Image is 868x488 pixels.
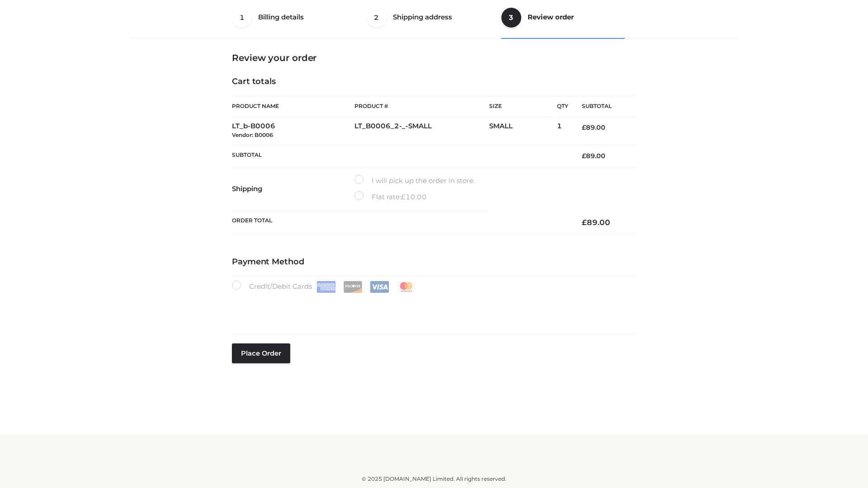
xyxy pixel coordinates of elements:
button: Place order [232,343,290,363]
iframe: Secure payment input frame [230,291,634,324]
span: £ [582,123,586,131]
td: 1 [557,117,568,145]
img: Visa [370,281,389,293]
h4: Cart totals [232,77,636,87]
small: Vendor: B0006 [232,131,273,138]
span: £ [582,152,586,160]
div: © 2025 [DOMAIN_NAME] Limited. All rights reserved. [134,474,734,483]
th: Qty [557,96,568,117]
span: £ [582,218,587,227]
img: Discover [343,281,363,293]
label: Flat rate: [354,191,427,203]
img: Amex [316,281,336,293]
h4: Payment Method [232,257,636,267]
th: Shipping [232,167,354,211]
img: Mastercard [396,281,416,293]
td: SMALL [489,117,557,145]
span: £ [401,192,406,201]
th: Subtotal [568,96,636,117]
bdi: 89.00 [582,152,605,160]
td: LT_b-B0006 [232,117,354,145]
bdi: 89.00 [582,123,605,131]
th: Product Name [232,96,354,117]
label: I will pick up the order in store. [354,175,475,187]
bdi: 10.00 [401,192,427,201]
th: Size [489,96,552,117]
th: Product # [354,96,489,117]
h3: Review your order [232,52,636,63]
label: Credit/Debit Cards [232,281,417,293]
td: LT_B0006_2-_-SMALL [354,117,489,145]
th: Subtotal [232,145,568,167]
bdi: 89.00 [582,218,610,227]
th: Order Total [232,211,568,235]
